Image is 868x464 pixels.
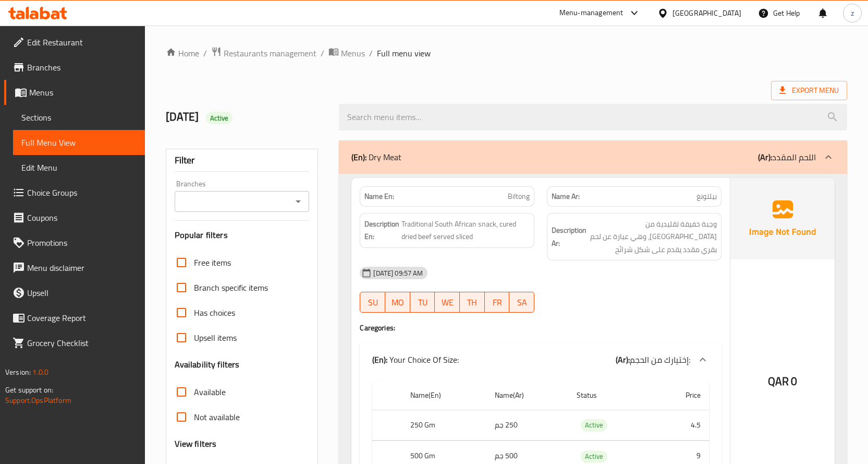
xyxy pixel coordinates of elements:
[402,380,486,410] th: Name(En)
[339,140,847,174] div: (En): Dry Meat(Ar):اللحم المقدد
[21,161,137,174] span: Edit Menu
[166,109,327,125] h2: [DATE]
[372,352,387,367] b: (En):
[552,224,586,249] strong: Description Ar:
[779,84,839,97] span: Export Menu
[581,419,607,432] div: Active
[206,113,233,123] span: Active
[508,191,530,202] span: Biltong
[489,295,506,310] span: FR
[194,281,268,294] span: Branch specific items
[369,268,427,278] span: [DATE] 09:57 AM
[414,295,431,310] span: TU
[175,149,310,172] div: Filter
[696,191,717,202] span: بيلتونغ
[4,30,145,55] a: Edit Restaurant
[4,305,145,330] a: Coverage Report
[771,81,847,100] span: Export Menu
[768,371,789,391] span: QAR
[4,230,145,255] a: Promotions
[351,151,401,163] p: Dry Meat
[652,380,709,410] th: Price
[166,47,199,60] a: Home
[175,359,240,371] h3: Availability filters
[4,205,145,230] a: Coupons
[4,255,145,280] a: Menu disclaimer
[559,7,624,19] div: Menu-management
[552,191,580,202] strong: Name Ar:
[616,352,630,367] b: (Ar):
[27,261,137,274] span: Menu disclaimer
[4,280,145,305] a: Upsell
[341,47,365,60] span: Menus
[630,352,690,367] span: إختيارك من الحجم:
[13,105,145,130] a: Sections
[509,292,534,313] button: SA
[194,411,240,423] span: Not available
[328,46,365,60] a: Menus
[21,111,137,124] span: Sections
[581,419,607,431] span: Active
[360,292,385,313] button: SU
[791,371,797,391] span: 0
[27,211,137,224] span: Coupons
[32,365,48,379] span: 1.0.0
[224,47,316,60] span: Restaurants management
[27,337,137,349] span: Grocery Checklist
[758,151,816,163] p: اللحم المقدد
[27,36,137,49] span: Edit Restaurant
[339,104,847,130] input: search
[402,410,486,441] th: 250 Gm
[851,7,854,19] span: z
[13,130,145,155] a: Full Menu View
[364,295,381,310] span: SU
[27,236,137,249] span: Promotions
[21,136,137,149] span: Full Menu View
[5,394,71,407] a: Support.OpsPlatform
[486,410,568,441] td: 250 جم
[194,306,235,319] span: Has choices
[13,155,145,180] a: Edit Menu
[652,410,709,441] td: 4.5
[360,343,722,376] div: (En): Your Choice Of Size:(Ar):إختيارك من الحجم:
[4,180,145,205] a: Choice Groups
[211,46,316,60] a: Restaurants management
[581,450,607,463] div: Active
[27,61,137,74] span: Branches
[364,191,394,202] strong: Name En:
[460,292,485,313] button: TH
[5,365,31,379] span: Version:
[410,292,435,313] button: TU
[166,46,847,60] nav: breadcrumb
[377,47,431,60] span: Full menu view
[485,292,510,313] button: FR
[194,386,226,398] span: Available
[385,292,410,313] button: MO
[360,323,722,333] h4: Caregories:
[730,178,835,259] img: Ae5nvW7+0k+MAAAAAElFTkSuQmCC
[194,331,237,344] span: Upsell items
[389,295,406,310] span: MO
[589,218,717,256] span: وجبة خفيفة تقليدية من جنوب أفريقيا، وهي عبارة عن لحم بقري مقدد يقدم على شكل شرائح
[464,295,481,310] span: TH
[291,194,305,209] button: Open
[5,383,53,397] span: Get support on:
[29,86,137,99] span: Menus
[364,218,399,243] strong: Description En:
[175,229,310,241] h3: Popular filters
[4,80,145,105] a: Menus
[369,47,373,60] li: /
[351,149,366,165] b: (En):
[4,55,145,80] a: Branches
[372,353,459,366] p: Your Choice Of Size:
[175,438,217,450] h3: View filters
[194,256,231,269] span: Free items
[514,295,530,310] span: SA
[486,380,568,410] th: Name(Ar)
[568,380,653,410] th: Status
[27,186,137,199] span: Choice Groups
[203,47,207,60] li: /
[4,330,145,355] a: Grocery Checklist
[581,450,607,462] span: Active
[206,112,233,124] div: Active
